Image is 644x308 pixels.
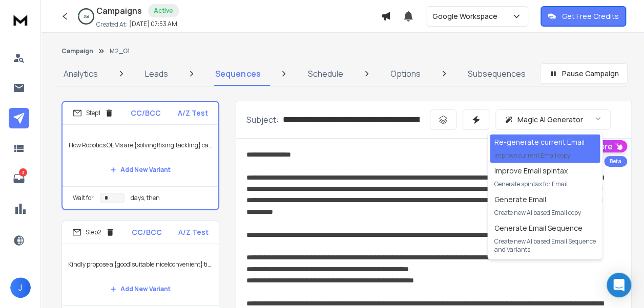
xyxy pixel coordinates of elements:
p: Improve current Email copy [494,151,584,160]
p: Schedule [308,68,343,80]
a: Subsequences [462,61,532,86]
p: Subject: [246,114,279,126]
h1: Generate Email [494,194,580,205]
a: Leads [139,61,174,86]
li: Step1CC/BCCA/Z TestHow Robotics OEMs are {solving|fixing|tackling} camera integration issuesAdd N... [61,101,219,210]
button: Get Free Credits [541,6,626,27]
a: Schedule [302,61,349,86]
p: Magic AI Generator [517,115,583,125]
button: J [10,277,31,298]
button: Campaign [61,47,93,55]
div: Step 1 [73,108,114,118]
div: Step 2 [72,228,115,237]
p: 3 [19,168,27,177]
p: Sequences [215,68,260,80]
p: Kindly propose a {good|suitable|nice|convenient} time for a {quick|brief|short} discussion [68,250,213,279]
h1: Re-generate current Email [494,137,584,147]
p: Google Workspace [432,11,502,21]
a: Sequences [209,61,266,86]
p: Get Free Credits [562,11,619,21]
p: Create new AI based Email copy [494,209,580,217]
div: Active [148,4,179,17]
a: Analytics [57,61,104,86]
h1: Generate Email Sequence [494,223,596,233]
button: Pause Campaign [540,63,628,84]
a: 3 [9,168,29,189]
p: Generate spintax for Email [494,180,567,188]
p: M2_G1 [110,47,130,55]
p: Created At: [96,20,127,29]
a: Options [384,61,427,86]
p: Analytics [64,68,98,80]
div: Open Intercom Messenger [607,273,631,297]
p: A/Z Test [178,227,209,237]
p: [DATE] 07:53 AM [129,20,177,28]
p: CC/BCC [132,227,162,237]
p: Subsequences [468,68,526,80]
button: Magic AI Generator [495,109,611,130]
p: A/Z Test [178,108,208,118]
h1: Improve Email spintax [494,166,567,176]
p: CC/BCC [131,108,161,118]
button: Add New Variant [102,279,179,299]
h1: Campaigns [96,5,142,17]
p: How Robotics OEMs are {solving|fixing|tackling} camera integration issues [69,131,212,160]
p: Wait for [73,194,94,202]
button: Add New Variant [102,160,179,180]
p: Options [390,68,421,80]
img: logo [10,10,31,29]
p: days, then [131,194,160,202]
div: Beta [604,156,627,167]
p: Create new AI based Email Sequence and Variants [494,237,596,254]
p: 3 % [84,13,89,19]
p: Leads [145,68,168,80]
